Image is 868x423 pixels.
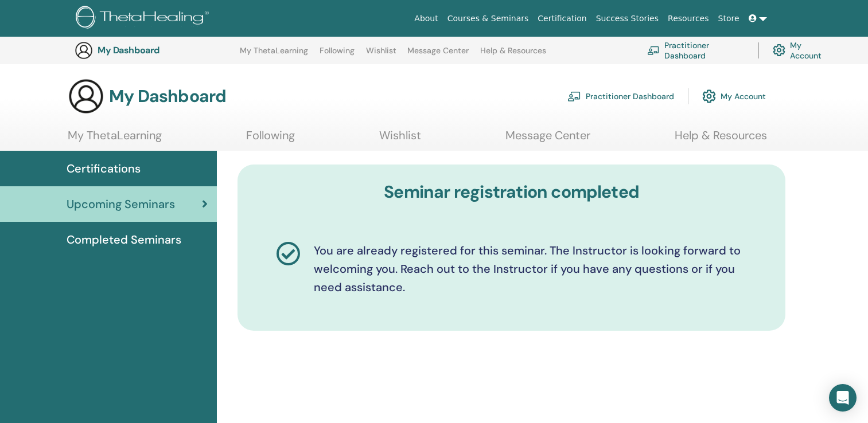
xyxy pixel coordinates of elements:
a: Store [714,8,744,29]
div: Open Intercom Messenger [829,384,857,412]
p: You are already registered for this seminar. The Instructor is looking forward to welcoming you. ... [314,241,747,296]
a: My ThetaLearning [68,128,162,151]
img: cog.svg [773,41,785,59]
img: generic-user-icon.jpg [75,41,93,60]
span: Completed Seminars [67,231,181,248]
h3: My Dashboard [109,86,226,107]
a: Wishlist [379,128,421,151]
span: Upcoming Seminars [67,195,175,213]
a: Practitioner Dashboard [567,84,674,109]
h3: My Dashboard [98,45,212,56]
a: Practitioner Dashboard [647,38,744,63]
a: About [410,8,442,29]
img: logo.png [76,6,213,32]
a: Following [320,46,355,64]
a: Message Center [505,128,590,151]
img: chalkboard-teacher.svg [647,46,660,55]
img: chalkboard-teacher.svg [567,91,581,101]
img: cog.svg [702,87,716,106]
a: Wishlist [366,46,396,64]
a: Help & Resources [675,128,767,151]
a: Courses & Seminars [443,8,534,29]
img: generic-user-icon.jpg [68,78,104,115]
a: Resources [663,8,714,29]
a: Help & Resources [480,46,546,64]
span: Certifications [67,160,141,177]
a: Success Stories [591,8,663,29]
h3: Seminar registration completed [255,182,768,202]
a: Following [246,128,295,151]
a: Message Center [407,46,469,64]
a: My Account [773,38,831,63]
a: Certification [533,8,591,29]
a: My Account [702,84,766,109]
a: My ThetaLearning [240,46,308,64]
